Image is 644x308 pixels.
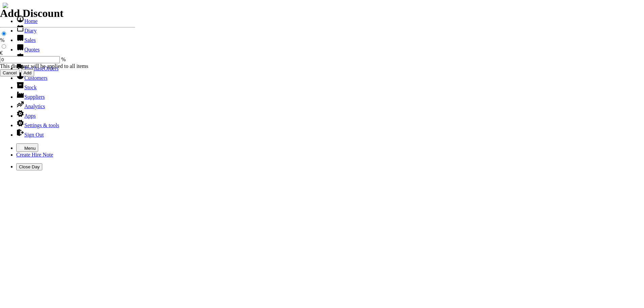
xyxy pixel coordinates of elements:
input: % [2,31,6,36]
a: Analytics [16,103,45,109]
input: € [2,44,6,49]
a: Settings & tools [16,122,59,128]
a: Sign Out [16,132,44,138]
span: % [61,56,66,62]
button: Menu [16,143,38,152]
button: Close Day [16,163,42,170]
input: Add [21,69,34,76]
a: Create Hire Note [16,152,53,158]
a: Stock [16,85,37,90]
a: Apps [16,113,36,119]
a: Customers [16,75,47,81]
li: Hire Notes [16,53,641,62]
li: Stock [16,81,641,91]
li: Suppliers [16,91,641,100]
li: Sales [16,34,641,43]
a: Suppliers [16,94,45,100]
